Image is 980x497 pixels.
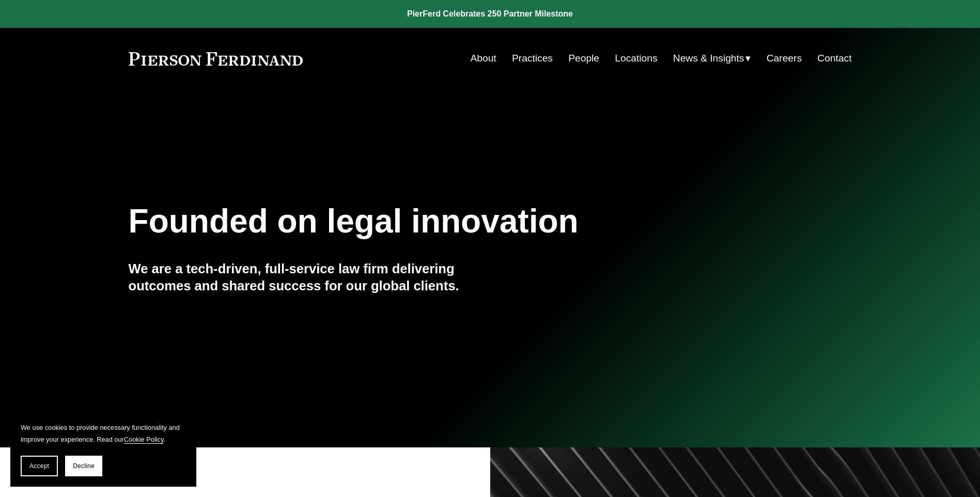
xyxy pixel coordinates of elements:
[673,49,751,68] a: folder dropdown
[673,50,744,68] span: News & Insights
[471,49,496,68] a: About
[767,49,802,68] a: Careers
[615,49,657,68] a: Locations
[817,49,851,68] a: Contact
[21,456,58,476] button: Accept
[29,462,49,470] span: Accept
[65,456,102,476] button: Decline
[568,49,599,68] a: People
[21,422,186,445] p: We use cookies to provide necessary functionality and improve your experience. Read our .
[512,49,553,68] a: Practices
[129,203,732,240] h1: Founded on legal innovation
[129,260,490,294] h4: We are a tech-driven, full-service law firm delivering outcomes and shared success for our global...
[10,411,196,487] section: Cookie banner
[73,462,95,470] span: Decline
[124,436,164,443] a: Cookie Policy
